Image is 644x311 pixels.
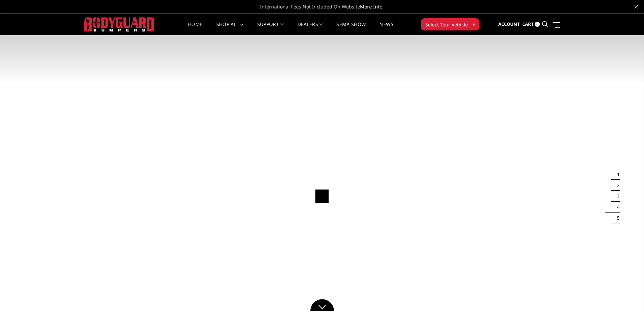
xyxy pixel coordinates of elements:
a: Cart 0 [522,15,540,34]
button: Select Your Vehicle [421,18,479,30]
a: Support [257,22,284,35]
span: Cart [522,21,534,27]
a: shop all [216,22,244,35]
span: Account [498,21,520,27]
button: 1 of 5 [613,169,620,180]
img: BODYGUARD BUMPERS [84,17,155,31]
a: SEMA Show [336,22,366,35]
a: More Info [360,3,382,10]
a: News [379,22,393,35]
iframe: Chat Widget [610,279,644,311]
button: 5 of 5 [613,213,620,223]
button: 2 of 5 [613,180,620,191]
span: ▾ [473,21,475,28]
button: 3 of 5 [613,191,620,202]
a: Account [498,15,520,34]
a: Dealers [297,22,323,35]
a: Home [188,22,202,35]
span: 0 [535,22,540,27]
span: Select Your Vehicle [425,21,468,28]
a: Click to Down [310,299,334,311]
button: 4 of 5 [613,202,620,213]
